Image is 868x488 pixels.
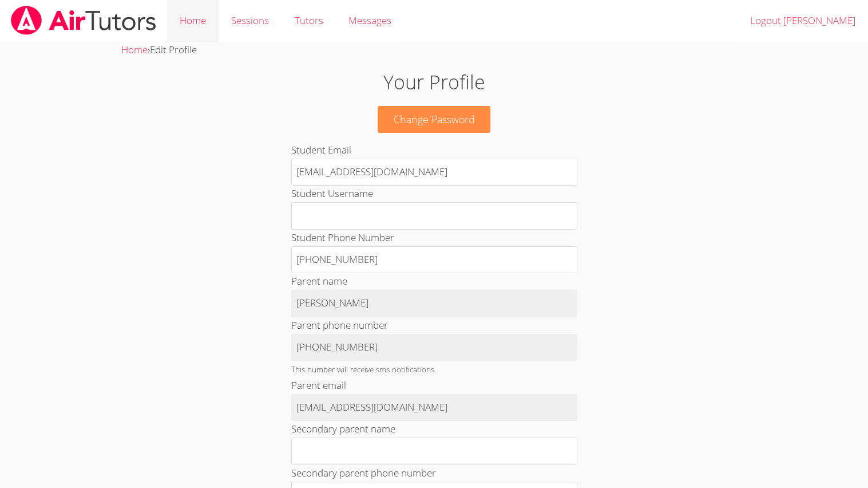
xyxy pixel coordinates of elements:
[291,422,395,435] label: Secondary parent name
[348,14,391,27] span: Messages
[291,274,347,288] label: Parent name
[291,143,351,156] label: Student Email
[291,231,394,244] label: Student Phone Number
[121,42,746,58] div: ›
[121,43,148,56] a: Home
[10,6,157,35] img: airtutors_banner-c4298cdbf04f3fff15de1276eac7730deb9818008684d7c2e4769d2f7ddbe033.png
[291,187,373,200] label: Student Username
[378,106,491,133] a: Change Password
[200,68,668,97] h1: Your Profile
[291,318,388,332] label: Parent phone number
[291,466,436,479] label: Secondary parent phone number
[291,379,346,392] label: Parent email
[291,364,436,375] small: This number will receive sms notifications.
[150,43,197,56] span: Edit Profile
